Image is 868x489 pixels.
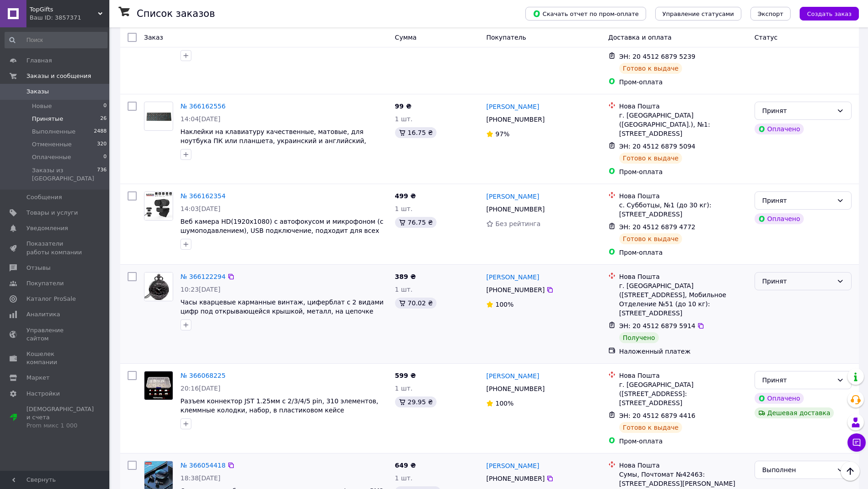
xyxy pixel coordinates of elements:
[180,397,378,414] a: Разъем коннектор JST 1.25мм с 2/3/4/5 pin, 310 элементов, клеммные колодки, набор, в пластиковом ...
[103,102,107,110] span: 0
[484,283,546,296] div: [PHONE_NUMBER]
[619,102,747,111] div: Нова Пошта
[32,166,97,183] span: Заказы из [GEOGRAPHIC_DATA]
[180,286,221,293] span: 10:23[DATE]
[395,396,437,407] div: 29.95 ₴
[619,53,696,60] span: ЭН: 20 4512 6879 5239
[619,380,747,407] div: г. [GEOGRAPHIC_DATA] ([STREET_ADDRESS]: [STREET_ADDRESS]
[619,248,747,257] div: Пром-оплата
[619,77,747,87] div: Пром-оплата
[26,390,60,398] span: Настройки
[619,223,696,231] span: ЭН: 20 4512 6879 4772
[26,326,84,343] span: Управление сайтом
[144,34,163,41] span: Заказ
[26,224,68,232] span: Уведомления
[762,106,833,116] div: Принят
[758,10,783,17] span: Экспорт
[619,412,696,419] span: ЭН: 20 4512 6879 4416
[395,372,416,379] span: 599 ₴
[619,272,747,281] div: Нова Пошта
[395,192,416,200] span: 499 ₴
[484,113,546,126] div: [PHONE_NUMBER]
[619,437,747,446] div: Пром-оплата
[619,422,682,433] div: Готово к выдаче
[26,72,91,80] span: Заказы и сообщения
[30,14,109,22] div: Ваш ID: 3857371
[180,299,384,315] span: Часы кварцевые карманные винтаж, циферблат с 2 видами цифр под открывающейся крышкой, металл, на ...
[32,115,63,123] span: Принятые
[655,7,741,21] button: Управление статусами
[841,462,860,481] button: Наверх
[486,371,539,381] a: [PERSON_NAME]
[395,385,413,392] span: 1 шт.
[144,272,173,301] a: Фото товару
[180,385,221,392] span: 20:16[DATE]
[180,218,383,243] a: Веб камера HD(1920x1080) с автофокусом и микрофоном (с шумоподавлением), USB подключение, подходи...
[762,196,833,206] div: Принят
[26,295,76,303] span: Каталог ProSale
[144,371,173,400] a: Фото товару
[619,233,682,244] div: Готово к выдаче
[97,140,107,149] span: 320
[26,350,84,366] span: Кошелек компании
[750,7,791,21] button: Экспорт
[26,264,51,272] span: Отзывы
[144,106,173,127] img: Фото товару
[395,205,413,212] span: 1 шт.
[144,192,173,220] img: Фото товару
[762,465,833,475] div: Выполнен
[395,217,437,228] div: 76.75 ₴
[663,10,734,17] span: Управление статусами
[619,201,747,219] div: с. Субботцы, №1 (до 30 кг): [STREET_ADDRESS]
[395,127,437,138] div: 16.75 ₴
[180,128,366,154] a: Наклейки на клавиатуру качественные, матовые, для ноутбука ПК или планшета, украинский и английск...
[395,286,413,293] span: 1 шт.
[484,382,546,395] div: [PHONE_NUMBER]
[180,115,221,123] span: 14:04[DATE]
[495,301,514,308] span: 100%
[144,371,173,400] img: Фото товару
[94,128,107,136] span: 2488
[807,10,852,17] span: Создать заказ
[137,8,215,19] h1: Список заказов
[486,461,539,470] a: [PERSON_NAME]
[395,273,416,280] span: 389 ₴
[26,209,78,217] span: Товары и услуги
[26,405,94,430] span: [DEMOGRAPHIC_DATA] и счета
[395,462,416,469] span: 649 ₴
[180,474,221,482] span: 18:38[DATE]
[800,7,859,21] button: Создать заказ
[144,273,173,301] img: Фото товару
[144,191,173,221] a: Фото товару
[180,103,226,110] a: № 366162556
[26,310,60,319] span: Аналитика
[97,166,107,183] span: 736
[32,140,72,149] span: Отмененные
[180,462,226,469] a: № 366054418
[619,332,659,343] div: Получено
[791,10,859,17] a: Создать заказ
[26,240,84,256] span: Показатели работы компании
[525,7,646,21] button: Скачать отчет по пром-оплате
[619,461,747,470] div: Нова Пошта
[484,472,546,485] div: [PHONE_NUMBER]
[103,153,107,161] span: 0
[26,193,62,201] span: Сообщения
[180,192,226,200] a: № 366162354
[847,433,866,452] button: Чат с покупателем
[26,374,50,382] span: Маркет
[755,124,804,134] div: Оплачено
[5,32,108,48] input: Поиск
[180,372,226,379] a: № 366068225
[619,111,747,138] div: г. [GEOGRAPHIC_DATA] ([GEOGRAPHIC_DATA].), №1: [STREET_ADDRESS]
[533,10,639,18] span: Скачать отчет по пром-оплате
[32,102,52,110] span: Новые
[32,128,76,136] span: Выполненные
[32,153,71,161] span: Оплаченные
[619,322,696,329] span: ЭН: 20 4512 6879 5914
[26,279,64,288] span: Покупатели
[30,5,98,14] span: TopGifts
[180,205,221,212] span: 14:03[DATE]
